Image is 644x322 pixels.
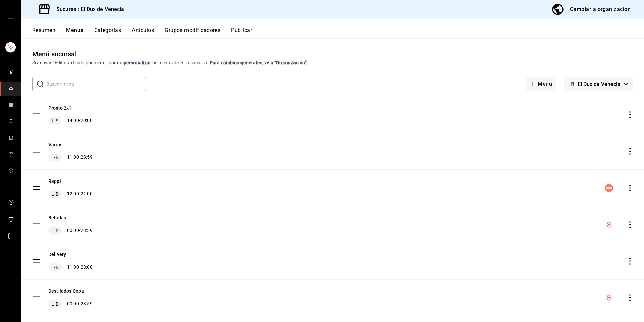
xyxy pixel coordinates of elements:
strong: personalizar [124,60,151,65]
div: Si activas ‘Editar artículo por menú’, podrás los menús de esta sucursal. [32,59,633,66]
button: El Dux de Venecia [564,77,633,91]
button: Artículos [132,27,154,38]
button: drag [32,220,40,229]
span: L-S [50,117,60,124]
div: 00:00 - 23:59 [48,227,93,235]
strong: Para cambios generales, ve a “Organización”. [210,60,308,65]
button: Rappi [48,178,61,185]
button: actions [627,111,633,118]
button: drag [32,147,40,155]
div: 12:00 - 21:00 [48,190,93,198]
button: Varios [48,141,62,148]
div: 11:00 - 23:59 [48,153,93,161]
div: Cambiar a organización [570,5,631,14]
button: Promo 2x1 [48,105,71,111]
input: Buscar menú [46,77,146,91]
button: open drawer [8,17,13,23]
button: Delivery [48,251,66,258]
button: Resumen [32,27,55,38]
button: Categorías [94,27,121,38]
button: drag [32,111,40,119]
button: actions [627,258,633,265]
button: actions [627,221,633,228]
button: drag [32,257,40,265]
button: drag [32,294,40,302]
button: Bebidas [48,214,66,221]
button: drag [32,184,40,192]
div: 14:00 - 20:00 [48,117,93,125]
button: Menús [66,27,83,38]
button: actions [627,294,633,301]
div: 11:00 - 23:00 [48,263,93,271]
span: L-D [50,191,60,197]
span: L-D [50,154,60,161]
div: navigation tabs [32,27,644,38]
button: Grupos modificadores [165,27,220,38]
div: Menú sucursal [32,49,77,59]
span: L-D [50,227,60,234]
span: L-D [50,264,60,271]
button: Publicar [231,27,252,38]
button: actions [627,185,633,191]
h3: Sucursal: El Dux de Venecia [51,5,124,13]
button: Destilados Copa [48,288,84,294]
button: Menú [526,77,556,91]
button: actions [627,148,633,155]
span: El Dux de Venecia [578,81,621,87]
span: L-D [50,300,60,307]
div: 00:00 - 23:59 [48,300,93,308]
